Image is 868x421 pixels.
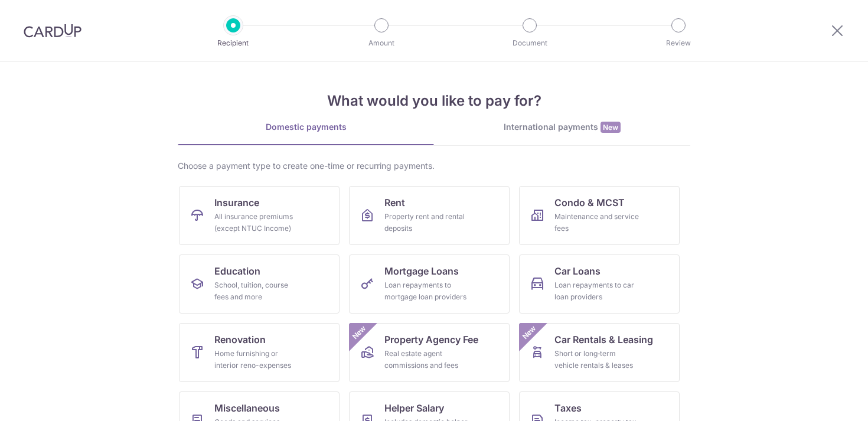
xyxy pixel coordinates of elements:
[519,323,680,382] a: Car Rentals & LeasingShort or long‑term vehicle rentals & leasesNew
[214,211,299,234] div: All insurance premiums (except NTUC Income)
[601,122,621,133] span: New
[519,186,680,245] a: Condo & MCSTMaintenance and service fees
[434,121,690,133] div: International payments
[384,401,444,415] span: Helper Salary
[214,348,299,371] div: Home furnishing or interior reno-expenses
[349,186,510,245] a: RentProperty rent and rental deposits
[349,323,510,382] a: Property Agency FeeReal estate agent commissions and feesNew
[384,279,469,303] div: Loan repayments to mortgage loan providers
[519,254,680,314] a: Car LoansLoan repayments to car loan providers
[349,254,510,314] a: Mortgage LoansLoan repayments to mortgage loan providers
[179,323,340,382] a: RenovationHome furnishing or interior reno-expenses
[554,211,639,234] div: Maintenance and service fees
[178,160,690,172] div: Choose a payment type to create one-time or recurring payments.
[554,264,601,278] span: Car Loans
[178,121,434,133] div: Domestic payments
[214,401,280,415] span: Miscellaneous
[384,211,469,234] div: Property rent and rental deposits
[179,254,340,314] a: EducationSchool, tuition, course fees and more
[214,332,266,347] span: Renovation
[384,195,405,210] span: Rent
[554,279,639,303] div: Loan repayments to car loan providers
[554,401,582,415] span: Taxes
[178,90,690,112] h4: What would you like to pay for?
[214,264,260,278] span: Education
[635,37,722,49] p: Review
[384,348,469,371] div: Real estate agent commissions and fees
[554,195,625,210] span: Condo & MCST
[520,323,539,342] span: New
[214,279,299,303] div: School, tuition, course fees and more
[486,37,573,49] p: Document
[350,323,369,342] span: New
[214,195,259,210] span: Insurance
[179,186,340,245] a: InsuranceAll insurance premiums (except NTUC Income)
[384,332,478,347] span: Property Agency Fee
[24,24,81,38] img: CardUp
[554,348,639,371] div: Short or long‑term vehicle rentals & leases
[384,264,459,278] span: Mortgage Loans
[338,37,425,49] p: Amount
[554,332,653,347] span: Car Rentals & Leasing
[190,37,277,49] p: Recipient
